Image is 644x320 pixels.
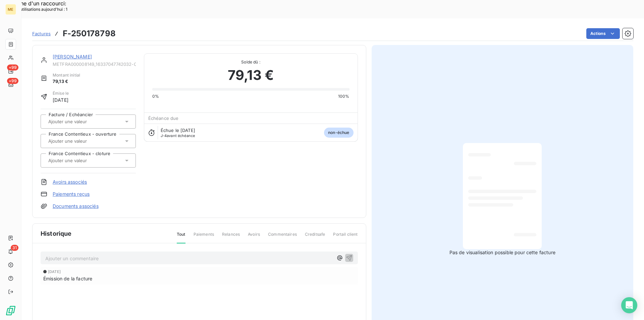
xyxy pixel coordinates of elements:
h3: F-250178798 [63,28,116,40]
span: Pas de visualisation possible pour cette facture [449,249,555,256]
span: Émission de la facture [43,275,92,282]
span: Portail client [333,231,358,243]
span: METFRA000008149_16337047742032-CA1 [53,61,136,67]
span: Paiements [194,231,214,243]
span: Solde dû : [152,59,350,65]
div: Open Intercom Messenger [621,297,637,313]
span: 0% [152,93,159,99]
span: Commentaires [268,231,297,243]
span: +99 [7,78,18,84]
span: Échéance due [148,116,179,121]
img: Logo LeanPay [5,305,16,316]
span: Montant initial [53,72,80,78]
input: Ajouter une valeur [48,119,115,125]
span: Tout [177,231,185,243]
a: Documents associés [53,203,99,210]
span: Relances [222,231,240,243]
span: non-échue [324,128,353,138]
a: [PERSON_NAME] [53,54,92,59]
span: [DATE] [53,96,69,103]
a: Avoirs associés [53,179,87,185]
span: +99 [7,64,18,71]
span: 100% [338,93,350,99]
span: Échue le [DATE] [161,128,195,133]
span: Émise le [53,90,69,96]
span: 79,13 € [228,65,274,85]
span: [DATE] [48,270,61,274]
span: Factures [32,31,51,36]
span: Avoirs [248,231,260,243]
a: Paiements reçus [53,191,90,197]
input: Ajouter une valeur [48,138,115,144]
span: 79,13 € [53,78,80,85]
input: Ajouter une valeur [48,157,115,164]
span: 31 [11,245,18,251]
button: Actions [586,28,620,39]
span: J-4 [161,133,167,138]
span: Creditsafe [305,231,325,243]
span: Historique [41,229,72,238]
span: avant échéance [161,134,195,138]
a: Factures [32,30,51,37]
